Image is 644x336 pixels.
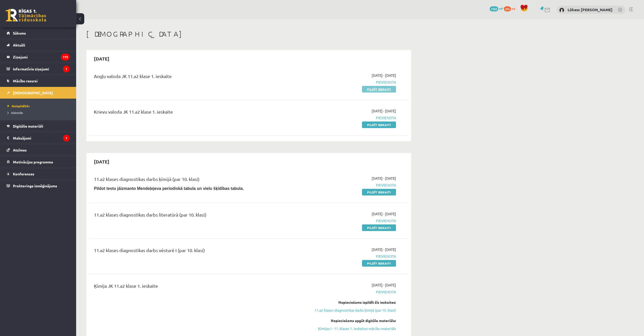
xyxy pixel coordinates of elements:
span: Motivācijas programma [13,160,53,164]
span: [DATE] - [DATE] [372,108,396,114]
div: Nepieciešams apgūt digitālo materiālu: [300,318,396,323]
a: Rīgas 1. Tālmācības vidusskola [6,9,46,22]
span: [DATE] - [DATE] [372,211,396,217]
span: [DATE] - [DATE] [372,176,396,181]
a: 11.a2 klases diagnostikas darbs ķīmijā (par 10. klasi) [300,308,396,313]
span: Atzīmes [13,148,27,152]
span: Pievienota [300,254,396,259]
span: Pievienota [300,289,396,295]
span: Neizpildītās [8,104,30,108]
a: Lūkass [PERSON_NAME] [568,7,613,12]
a: Konferences [7,168,70,180]
a: Informatīvie ziņojumi1 [7,63,70,75]
a: Atzīmes [7,144,70,156]
i: 173 [61,54,70,60]
span: xp [512,6,515,10]
a: Ķīmijas I - 11. klases 1. ieskaites mācību materiāls [300,326,396,331]
i: 1 [63,135,70,142]
span: Pievienota [300,115,396,120]
span: mP [499,6,503,10]
span: 1763 [490,6,498,11]
a: Motivācijas programma [7,156,70,168]
h2: [DATE] [89,156,114,167]
a: Aktuāli [7,39,70,51]
span: Pievienota [300,80,396,85]
div: Angļu valoda JK 11.a2 klase 1. ieskaite [94,73,293,82]
span: 255 [504,6,511,11]
span: Izlabotās [8,111,23,115]
a: Izlabotās [8,110,71,115]
span: Digitālie materiāli [13,124,43,128]
a: Mācību resursi [7,75,70,87]
span: [DATE] - [DATE] [372,73,396,78]
div: Krievu valoda JK 11.a2 klase 1. ieskaite [94,108,293,118]
span: Pievienota [300,182,396,188]
a: Pildīt ieskaiti [362,224,396,231]
span: Sākums [13,31,26,35]
a: Pildīt ieskaiti [362,121,396,128]
span: Konferences [13,172,34,176]
a: Proktoringa izmēģinājums [7,180,70,192]
h1: [DEMOGRAPHIC_DATA] [86,30,411,38]
span: [DEMOGRAPHIC_DATA] [13,90,53,95]
a: [DEMOGRAPHIC_DATA] [7,87,70,99]
legend: Maksājumi [13,132,70,144]
span: Mācību resursi [13,79,38,83]
legend: Ziņojumi [13,51,70,63]
legend: Informatīvie ziņojumi [13,63,70,75]
a: Pildīt ieskaiti [362,86,396,93]
div: Nepieciešams izpildīt šīs ieskaites: [300,300,396,305]
a: Pildīt ieskaiti [362,260,396,267]
span: Aktuāli [13,43,25,47]
a: Maksājumi1 [7,132,70,144]
a: Neizpildītās [8,104,71,108]
a: 1763 mP [490,6,503,10]
a: Digitālie materiāli [7,120,70,132]
img: Lūkass Pēteris Liepiņš [559,8,564,13]
b: Pildot testu jāizmanto Mendeļejeva periodiskā tabula un vielu šķīdības tabula. [94,186,244,191]
i: 1 [63,66,70,72]
a: Pildīt ieskaiti [362,189,396,195]
a: 255 xp [504,6,518,10]
h2: [DATE] [89,53,114,65]
span: [DATE] - [DATE] [372,282,396,288]
a: Ziņojumi173 [7,51,70,63]
span: Pievienota [300,218,396,223]
a: Sākums [7,27,70,39]
span: Proktoringa izmēģinājums [13,184,57,188]
div: Ķīmija JK 11.a2 klase 1. ieskaite [94,282,293,292]
span: [DATE] - [DATE] [372,247,396,252]
div: 11.a2 klases diagnostikas darbs literatūrā (par 10. klasi) [94,211,293,221]
div: 11.a2 klases diagnostikas darbs ķīmijā (par 10. klasi) [94,176,293,185]
div: 11.a2 klases diagnostikas darbs vēsturē I (par 10. klasi) [94,247,293,256]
